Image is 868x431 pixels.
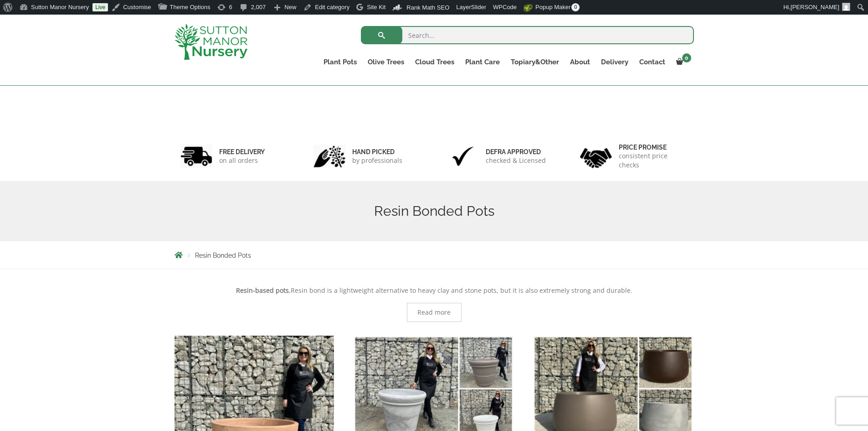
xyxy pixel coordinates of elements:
nav: Breadcrumbs [175,251,694,259]
a: Live [92,3,108,11]
h1: Resin Bonded Pots [175,203,694,219]
a: Topiary&Other [505,56,565,68]
a: Cloud Trees [410,56,460,68]
span: Site Kit [367,4,385,10]
strong: Resin-based pots. [236,286,291,295]
a: Delivery [596,56,634,68]
p: checked & Licensed [486,156,546,165]
p: Resin bond is a lightweight alternative to heavy clay and stone pots, but it is also extremely st... [175,285,694,296]
span: Rank Math SEO [406,4,449,11]
a: Plant Pots [318,56,362,68]
h6: Price promise [619,143,688,151]
img: 1.jpg [180,145,212,168]
p: by professionals [352,156,402,165]
a: Olive Trees [362,56,410,68]
h6: Defra approved [486,148,546,156]
p: consistent price checks [619,151,688,170]
a: Plant Care [460,56,505,68]
img: 4.jpg [580,142,612,170]
h6: hand picked [352,148,402,156]
a: 0 [671,56,694,68]
a: Contact [634,56,671,68]
span: [PERSON_NAME] [791,4,839,10]
img: 3.jpg [447,145,479,168]
span: Read more [417,309,451,316]
img: logo [175,24,247,60]
p: on all orders [219,156,265,165]
span: Resin Bonded Pots [195,252,251,259]
a: About [565,56,596,68]
span: 0 [571,3,580,11]
input: Search... [361,26,694,44]
span: 0 [682,53,691,62]
img: 2.jpg [313,145,345,168]
h6: FREE DELIVERY [219,148,265,156]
